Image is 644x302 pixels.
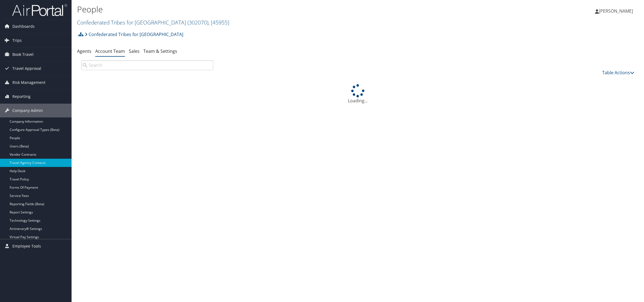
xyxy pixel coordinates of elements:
[599,8,633,14] span: [PERSON_NAME]
[12,76,45,89] span: Risk Management
[12,90,31,103] span: Reporting
[12,48,34,61] span: Book Travel
[208,19,229,26] span: , [ 45955 ]
[12,34,22,47] span: Trips
[77,48,91,54] a: Agents
[81,60,213,70] input: Search
[77,19,229,26] a: Confederated Tribes for [GEOGRAPHIC_DATA]
[77,84,638,104] div: Loading...
[77,4,451,15] h1: People
[12,104,43,117] span: Company Admin
[143,48,177,54] a: Team & Settings
[12,20,35,33] span: Dashboards
[595,3,638,19] a: [PERSON_NAME]
[187,19,208,26] span: ( 302070 )
[12,4,67,17] img: airportal-logo.png
[85,29,183,40] a: Confederated Tribes for [GEOGRAPHIC_DATA]
[12,239,41,253] span: Employee Tools
[12,62,41,75] span: Travel Approval
[95,48,125,54] a: Account Team
[602,70,634,76] a: Table Actions
[129,48,140,54] a: Sales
